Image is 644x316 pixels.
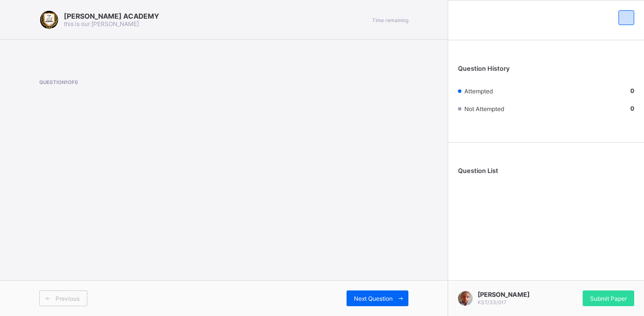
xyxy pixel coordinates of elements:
[590,295,627,302] span: Submit Paper
[458,167,498,174] span: Question List
[458,65,510,72] span: Question History
[354,295,393,302] span: Next Question
[630,105,634,112] b: 0
[478,291,530,298] span: [PERSON_NAME]
[372,17,408,23] span: Time remaining
[630,87,634,94] b: 0
[464,87,493,95] span: Attempted
[39,79,158,85] span: Question 1 of 0
[64,20,139,28] span: this is our [PERSON_NAME]
[64,12,159,20] span: [PERSON_NAME] ACADEMY
[464,105,504,113] span: Not Attempted
[55,295,80,302] span: Previous
[478,299,507,305] span: KST/33/017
